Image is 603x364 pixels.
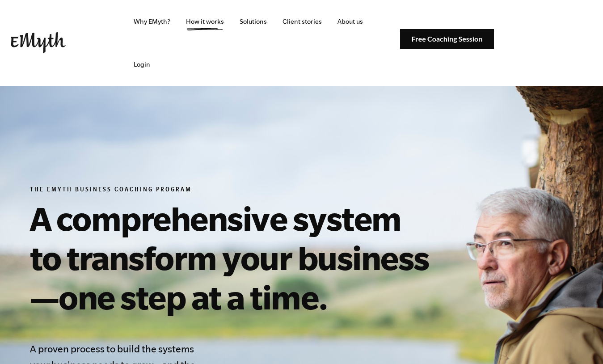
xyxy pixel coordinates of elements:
iframe: Embedded CTA [498,33,592,53]
a: Login [127,43,157,86]
iframe: Chat Widget [558,321,603,364]
img: Free Coaching Session [400,29,494,49]
h6: The EMyth Business Coaching Program [30,186,438,195]
img: EMyth [11,32,66,53]
h1: A comprehensive system to transform your business—one step at a time. [30,199,438,317]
